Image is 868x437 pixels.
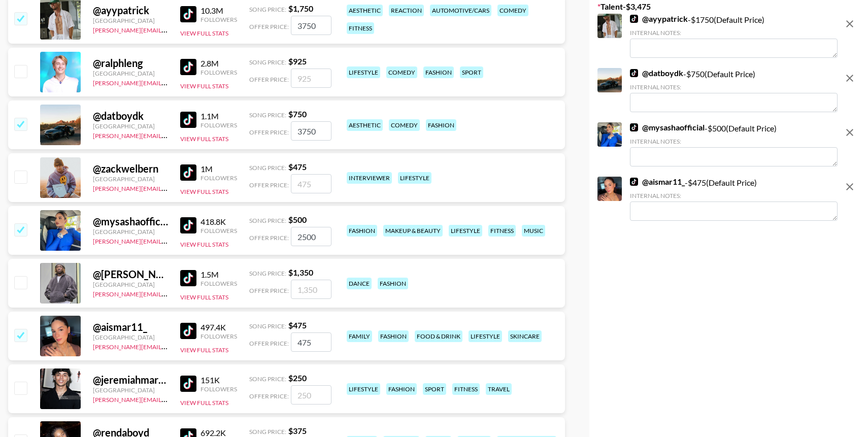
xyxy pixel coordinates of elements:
div: [GEOGRAPHIC_DATA] [93,228,168,236]
img: TikTok [180,6,196,22]
img: TikTok [630,69,638,77]
strong: $ 475 [288,320,307,330]
button: View Full Stats [180,188,228,195]
input: 925 [291,69,331,88]
div: 2.8M [201,58,237,69]
div: reaction [389,5,424,16]
div: [GEOGRAPHIC_DATA] [93,122,168,130]
img: TikTok [180,59,196,75]
div: interviewer [347,172,392,184]
div: Followers [201,385,237,393]
div: sport [460,66,483,78]
div: [GEOGRAPHIC_DATA] [93,175,168,183]
div: lifestyle [469,330,502,342]
span: Song Price: [249,217,286,224]
div: Followers [201,332,237,340]
a: [PERSON_NAME][EMAIL_ADDRESS][DOMAIN_NAME] [93,236,243,245]
input: 750 [291,121,331,141]
strong: $ 250 [288,373,307,383]
span: Offer Price: [249,392,289,400]
div: Followers [201,121,237,129]
img: TikTok [180,217,196,233]
div: [GEOGRAPHIC_DATA] [93,17,168,24]
input: 475 [291,174,331,193]
div: fashion [423,66,454,78]
div: @ jeremiahmartinelli [93,374,168,386]
button: View Full Stats [180,399,228,407]
div: fashion [386,383,417,395]
img: TikTok [180,270,196,286]
div: 418.8K [201,217,237,227]
input: 250 [291,385,331,405]
div: 1.5M [201,270,237,280]
div: @ aismar11_ [93,321,168,333]
a: @aismar11_ [630,177,685,187]
div: @ mysashaofficial [93,215,168,228]
div: dance [347,278,372,289]
a: [PERSON_NAME][EMAIL_ADDRESS][DOMAIN_NAME] [93,183,243,192]
div: Internal Notes: [630,29,838,37]
a: [PERSON_NAME][EMAIL_ADDRESS][DOMAIN_NAME] [93,288,243,298]
div: 1.1M [201,111,237,121]
strong: $ 750 [288,109,307,119]
div: Followers [201,280,237,287]
button: remove [840,14,860,34]
button: remove [840,68,860,88]
span: Offer Price: [249,76,289,83]
button: remove [840,122,860,143]
img: TikTok [630,178,638,186]
div: - $ 500 (Default Price) [630,122,838,166]
div: makeup & beauty [383,225,443,237]
a: [PERSON_NAME][EMAIL_ADDRESS][DOMAIN_NAME] [93,77,243,87]
span: Song Price: [249,111,286,119]
span: Song Price: [249,58,286,66]
div: aesthetic [347,119,383,131]
span: Offer Price: [249,181,289,189]
input: 1,350 [291,280,331,299]
strong: $ 500 [288,215,307,224]
span: Song Price: [249,375,286,383]
div: @ [PERSON_NAME].zz [93,268,168,281]
a: @datboydk [630,68,683,78]
div: fashion [426,119,456,131]
span: Offer Price: [249,23,289,30]
button: remove [840,177,860,197]
div: [GEOGRAPHIC_DATA] [93,70,168,77]
span: Song Price: [249,428,286,435]
button: View Full Stats [180,293,228,301]
input: 1,750 [291,16,331,35]
button: View Full Stats [180,29,228,37]
button: View Full Stats [180,346,228,354]
div: food & drink [415,330,462,342]
img: TikTok [630,15,638,23]
div: fitness [452,383,480,395]
div: lifestyle [347,66,380,78]
div: Internal Notes: [630,83,838,91]
div: comedy [389,119,420,131]
div: skincare [508,330,542,342]
a: [PERSON_NAME][EMAIL_ADDRESS][DOMAIN_NAME] [93,130,243,140]
a: [PERSON_NAME][EMAIL_ADDRESS][DOMAIN_NAME] [93,341,243,351]
div: aesthetic [347,5,383,16]
div: Followers [201,16,237,23]
div: [GEOGRAPHIC_DATA] [93,281,168,288]
div: 10.3M [201,6,237,16]
span: Song Price: [249,270,286,277]
a: @mysashaofficial [630,122,705,132]
div: @ zackwelbern [93,162,168,175]
div: Internal Notes: [630,138,838,145]
span: Song Price: [249,322,286,330]
div: fashion [378,330,409,342]
div: @ ralphleng [93,57,168,70]
a: [PERSON_NAME][EMAIL_ADDRESS][DOMAIN_NAME] [93,24,243,34]
div: - $ 475 (Default Price) [630,177,838,221]
span: Offer Price: [249,340,289,347]
a: [PERSON_NAME][EMAIL_ADDRESS][DOMAIN_NAME] [93,394,243,404]
div: music [522,225,545,237]
strong: $ 475 [288,162,307,172]
label: Talent - $ 3,475 [597,2,860,12]
div: - $ 750 (Default Price) [630,68,838,112]
div: @ ayypatrick [93,4,168,17]
div: fitness [347,22,374,34]
span: Song Price: [249,164,286,172]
